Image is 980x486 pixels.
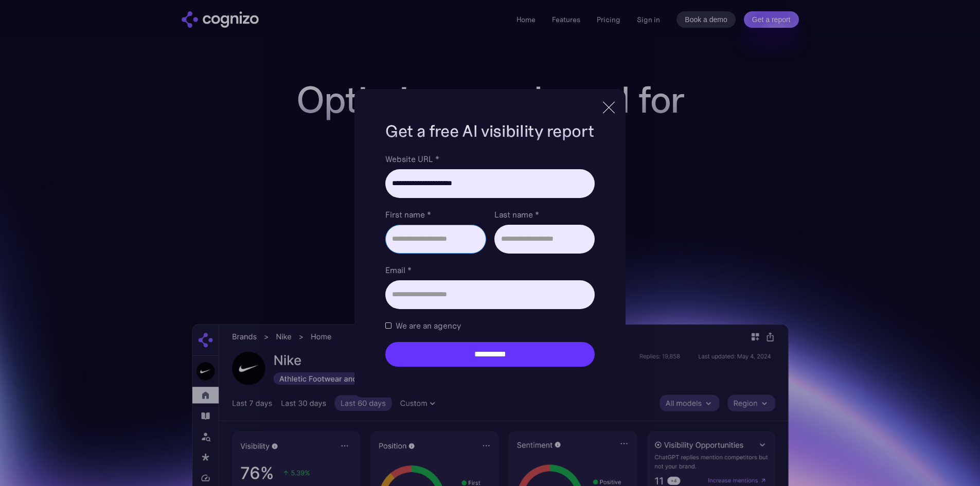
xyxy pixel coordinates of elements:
label: Website URL * [385,153,594,165]
label: Last name * [494,208,595,221]
h1: Get a free AI visibility report [385,120,594,142]
form: Brand Report Form [385,153,594,367]
label: Email * [385,264,594,276]
span: We are an agency [396,319,461,332]
label: First name * [385,208,486,221]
